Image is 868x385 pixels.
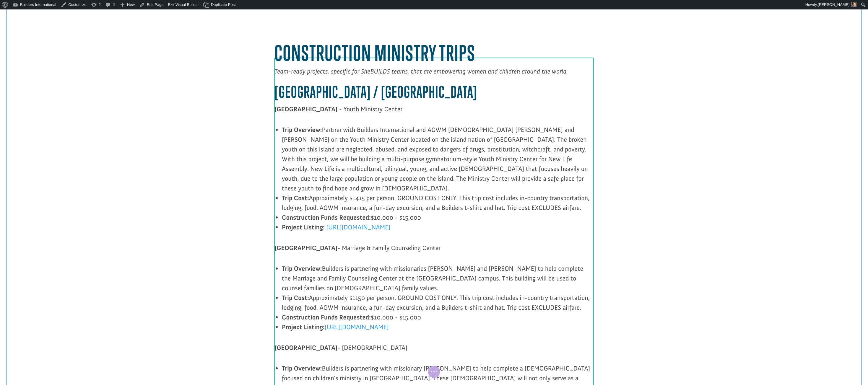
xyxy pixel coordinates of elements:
span: $10,000 - $15,000 [371,313,421,321]
b: Construction Funds Requested: [282,313,371,321]
b: [GEOGRAPHIC_DATA] [274,344,337,352]
b: Construction Funds Requested: [282,213,371,221]
b: [GEOGRAPHIC_DATA] [274,105,337,113]
b: Trip Cost: [282,294,309,302]
span: [URL][DOMAIN_NAME] [326,223,390,231]
span: [PERSON_NAME] [818,2,849,7]
span: Approximately [309,294,348,302]
span: - Marriage & Family Counseling Center [337,244,440,252]
a: [URL][DOMAIN_NAME] [326,223,390,234]
b: Project Listing: [282,323,325,331]
b: Trip Cost: [282,194,309,202]
span: - Youth Ministry Center [339,105,402,113]
b: [GEOGRAPHIC_DATA] [274,244,337,252]
span: $1150 per person. GROUND COST ONLY. This trip cost includes in-country transportation, lodging, f... [282,294,590,311]
a: [URL][DOMAIN_NAME] [325,323,389,334]
span: Team-ready projects, specific for SheBUILDS teams, that are empowering women and children around ... [274,67,568,75]
span: $10,000 - $15,000 [371,213,421,221]
span: [GEOGRAPHIC_DATA] / [GEOGRAPHIC_DATA] [274,82,477,101]
b: Trip Overview: [282,265,322,273]
span: Partner with Builders International and AGWM [DEMOGRAPHIC_DATA] [PERSON_NAME] and [PERSON_NAME] o... [282,126,588,192]
span: Approximately $1415 per person. GROUND COST ONLY. This trip cost includes in-country transportati... [282,194,589,212]
span: - [DEMOGRAPHIC_DATA] [337,344,407,352]
b: Trip Overview: [282,364,322,372]
b: Project Listing: [282,223,325,231]
b: Trip Overview: [282,126,322,134]
span: Builders is partnering with missionaries [PERSON_NAME] and [PERSON_NAME] to help complete the Mar... [282,265,583,292]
